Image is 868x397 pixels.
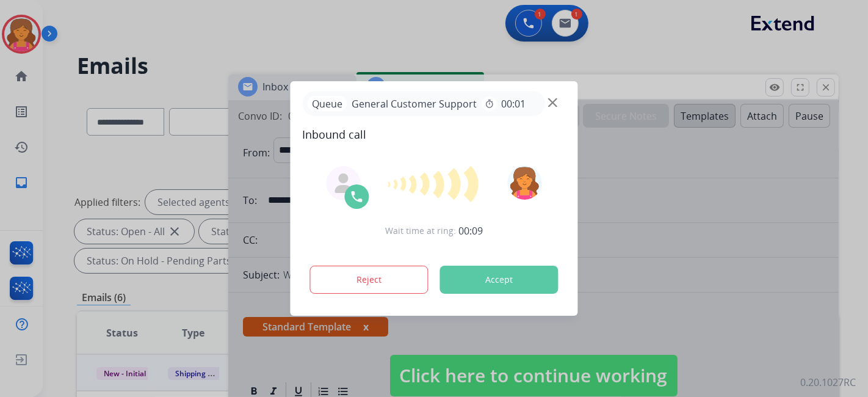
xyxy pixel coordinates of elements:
[310,266,429,294] button: Reject
[303,126,566,143] span: Inbound call
[548,98,557,107] img: close-button
[485,99,494,109] mat-icon: timer
[458,224,483,238] span: 00:09
[334,173,353,193] img: agent-avatar
[440,266,559,294] button: Accept
[502,97,526,111] span: 00:01
[385,225,456,237] span: Wait time at ring:
[350,189,364,204] img: call-icon
[308,96,347,111] p: Queue
[507,166,541,200] img: avatar
[347,97,482,111] span: General Customer Support
[800,375,856,390] p: 0.20.1027RC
